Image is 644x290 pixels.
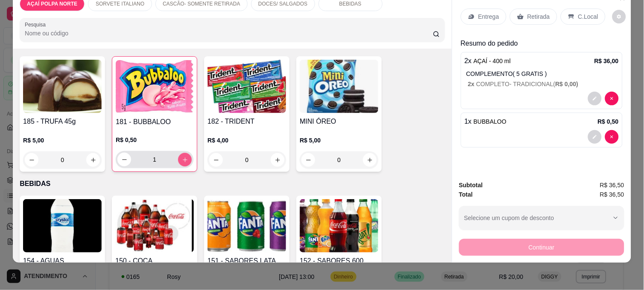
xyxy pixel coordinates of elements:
[163,0,240,7] p: CASCÃO- SOMENTE RETIRADA
[208,199,286,252] img: product-image
[302,153,315,167] button: decrease-product-quantity
[588,92,602,105] button: decrease-product-quantity
[459,182,483,188] strong: Subtotal
[115,199,194,252] img: product-image
[300,116,378,127] h4: MINI ÓREO
[300,136,378,145] p: R$ 5,00
[468,80,619,88] p: COMPLETO- TRADICIONAL (
[25,29,433,38] input: Pesquisa
[527,12,550,21] p: Retirada
[578,12,598,21] p: C.Local
[466,70,619,78] p: COMPLEMENTO( 5 GRATIS )
[605,130,619,144] button: decrease-product-quantity
[459,206,624,230] button: Selecione um cupom de desconto
[25,153,38,167] button: decrease-product-quantity
[459,191,473,198] strong: Total
[208,60,286,113] img: product-image
[605,92,619,105] button: decrease-product-quantity
[465,56,511,66] p: 2 x
[117,153,131,166] button: decrease-product-quantity
[23,116,102,127] h4: 185 - TRUFA 45g
[116,136,193,144] p: R$ 0,50
[25,21,49,28] label: Pesquisa
[598,117,619,126] p: R$ 0,50
[86,153,100,167] button: increase-product-quantity
[115,256,194,266] h4: 150 - COCA
[23,60,102,113] img: product-image
[468,81,476,87] span: 2 x
[116,60,193,113] img: product-image
[208,136,286,145] p: R$ 4,00
[27,0,77,7] p: AÇAÍ POLPA NORTE
[612,10,626,23] button: decrease-product-quantity
[23,199,102,252] img: product-image
[23,136,102,145] p: R$ 5,00
[340,0,362,7] p: BEBIDAS
[556,81,579,87] span: R$ 0,00 )
[600,180,624,190] span: R$ 36,50
[300,256,378,266] h4: 152 - SABORES 600
[363,153,377,167] button: increase-product-quantity
[300,199,378,252] img: product-image
[116,117,193,127] h4: 181 - BUBBALOO
[271,153,284,167] button: increase-product-quantity
[600,190,624,199] span: R$ 36,50
[96,0,144,7] p: SORVETE ITALIANO
[461,38,623,49] p: Resumo do pedido
[208,256,286,266] h4: 151 - SABORES LATA
[20,179,445,189] p: BEBIDAS
[178,153,192,166] button: increase-product-quantity
[258,0,307,7] p: DOCES/ SALGADOS
[478,12,499,21] p: Entrega
[474,58,511,64] span: AÇAÍ - 400 ml
[209,153,223,167] button: decrease-product-quantity
[594,57,619,65] p: R$ 36,00
[208,116,286,127] h4: 182 - TRIDENT
[474,118,506,125] span: BUBBALOO
[588,130,602,144] button: decrease-product-quantity
[23,256,102,266] h4: 154 - AGUAS
[465,116,506,127] p: 1 x
[300,60,378,113] img: product-image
